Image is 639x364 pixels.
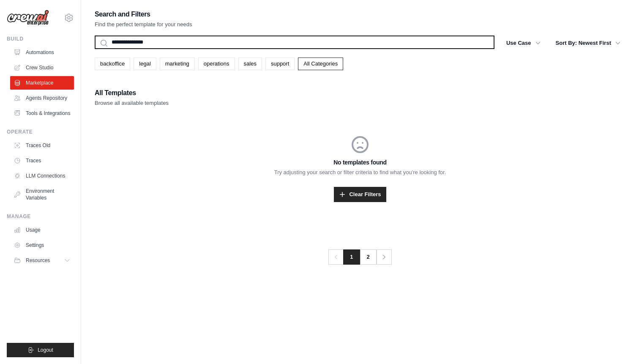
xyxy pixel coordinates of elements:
a: support [265,57,295,70]
button: Use Case [501,36,546,51]
a: Automations [10,46,74,59]
h2: All Templates [95,87,169,99]
span: Resources [26,257,50,264]
a: Clear Filters [334,187,386,202]
h3: No templates found [95,158,625,167]
img: Logo [7,10,49,26]
div: Manage [7,213,74,220]
div: Build [7,36,74,42]
nav: Pagination [328,249,391,265]
p: Try adjusting your search or filter criteria to find what you're looking for. [95,168,625,177]
a: 2 [360,249,377,265]
a: marketing [160,57,195,70]
button: Sort By: Newest First [551,36,625,51]
span: Logout [38,347,53,353]
a: All Categories [298,57,343,70]
a: Traces Old [10,139,74,152]
h2: Search and Filters [95,8,192,20]
a: Environment Variables [10,184,74,205]
span: 1 [343,249,360,265]
a: backoffice [95,57,130,70]
a: Agents Repository [10,91,74,105]
a: sales [238,57,262,70]
p: Browse all available templates [95,99,169,107]
div: Operate [7,129,74,135]
button: Resources [10,254,74,267]
a: legal [134,57,156,70]
a: Traces [10,154,74,167]
button: Logout [7,343,74,357]
a: Tools & Integrations [10,107,74,120]
a: LLM Connections [10,169,74,183]
a: operations [198,57,235,70]
a: Crew Studio [10,61,74,74]
a: Usage [10,223,74,237]
p: Find the perfect template for your needs [95,20,192,29]
a: Marketplace [10,76,74,90]
a: Settings [10,238,74,252]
